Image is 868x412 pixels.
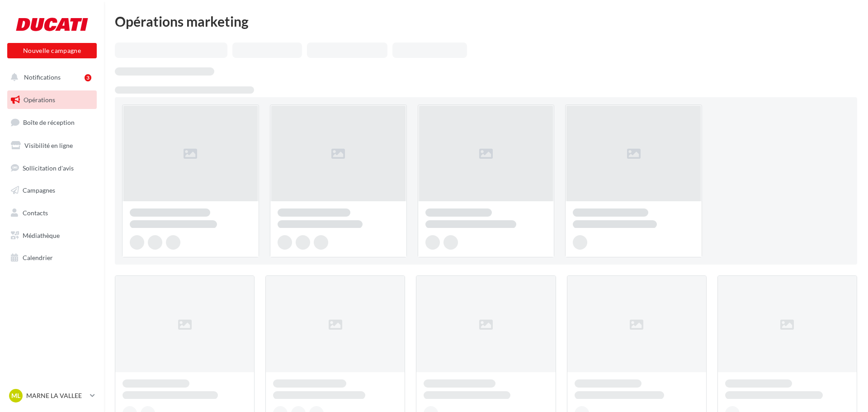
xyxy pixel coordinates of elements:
[5,113,99,132] a: Boîte de réception
[11,391,20,400] span: ML
[115,14,857,28] div: Opérations marketing
[23,118,75,126] span: Boîte de réception
[5,68,95,87] button: Notifications 3
[24,73,61,81] span: Notifications
[5,136,99,155] a: Visibilité en ligne
[24,96,55,104] span: Opérations
[5,226,99,245] a: Médiathèque
[7,43,97,58] button: Nouvelle campagne
[23,254,53,261] span: Calendrier
[7,387,97,404] a: ML MARNE LA VALLEE
[5,248,99,267] a: Calendrier
[23,186,55,194] span: Campagnes
[5,90,99,109] a: Opérations
[26,391,86,400] p: MARNE LA VALLEE
[23,209,48,217] span: Contacts
[24,142,73,149] span: Visibilité en ligne
[23,232,60,239] span: Médiathèque
[5,159,99,178] a: Sollicitation d'avis
[85,74,91,81] div: 3
[5,181,99,200] a: Campagnes
[5,204,99,223] a: Contacts
[23,164,74,171] span: Sollicitation d'avis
